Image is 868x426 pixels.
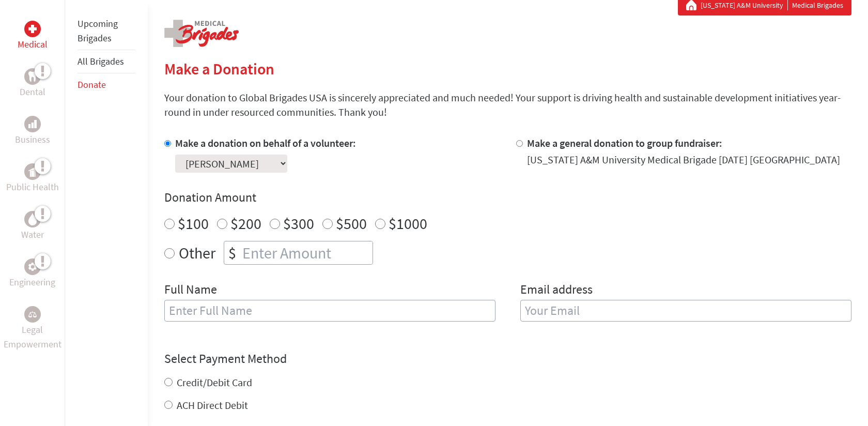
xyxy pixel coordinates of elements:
[24,116,41,132] div: Business
[179,241,215,265] label: Other
[224,241,240,264] div: $
[9,258,55,290] a: EngineeringEngineering
[9,275,55,290] p: Engineering
[527,153,840,167] div: [US_STATE] A&M University Medical Brigade [DATE] [GEOGRAPHIC_DATA]
[230,214,261,233] label: $200
[164,59,851,78] h2: Make a Donation
[78,73,135,96] li: Donate
[21,211,44,242] a: WaterWater
[28,166,37,177] img: Public Health
[24,258,41,275] div: Engineering
[78,55,124,67] a: All Brigades
[520,281,593,300] label: Email address
[20,68,45,99] a: DentalDental
[28,263,37,271] img: Engineering
[24,21,41,37] div: Medical
[21,227,44,242] p: Water
[18,21,48,52] a: MedicalMedical
[78,50,135,73] li: All Brigades
[178,214,209,233] label: $100
[28,25,37,33] img: Medical
[24,163,41,180] div: Public Health
[164,20,239,47] img: logo-medical.png
[164,351,851,367] h4: Select Payment Method
[175,136,356,149] label: Make a donation on behalf of a volunteer:
[177,399,248,412] label: ACH Direct Debit
[78,79,106,90] a: Donate
[240,241,373,264] input: Enter Amount
[389,214,427,233] label: $1000
[527,136,722,149] label: Make a general donation to group fundraiser:
[520,300,851,322] input: Your Email
[177,376,252,389] label: Credit/Debit Card
[15,132,50,147] p: Business
[24,211,41,227] div: Water
[78,12,135,50] li: Upcoming Brigades
[18,37,48,52] p: Medical
[2,323,63,352] p: Legal Empowerment
[283,214,314,233] label: $300
[28,311,37,317] img: Legal Empowerment
[78,18,118,44] a: Upcoming Brigades
[24,306,41,323] div: Legal Empowerment
[6,180,59,194] p: Public Health
[164,189,851,206] h4: Donation Amount
[28,120,37,128] img: Business
[28,71,37,81] img: Dental
[336,214,367,233] label: $500
[164,281,217,300] label: Full Name
[164,300,495,322] input: Enter Full Name
[20,85,45,99] p: Dental
[2,306,63,352] a: Legal EmpowermentLegal Empowerment
[15,116,50,147] a: BusinessBusiness
[28,213,37,225] img: Water
[6,163,59,194] a: Public HealthPublic Health
[164,90,851,119] p: Your donation to Global Brigades USA is sincerely appreciated and much needed! Your support is dr...
[24,68,41,85] div: Dental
